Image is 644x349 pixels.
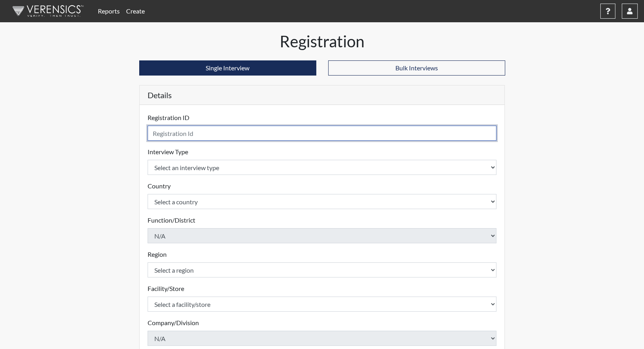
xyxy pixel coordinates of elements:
a: Reports [95,3,123,19]
a: Create [123,3,148,19]
button: Single Interview [139,60,316,76]
input: Insert a Registration ID, which needs to be a unique alphanumeric value for each interviewee [148,126,497,141]
label: Registration ID [148,113,189,122]
label: Facility/Store [148,284,184,293]
label: Region [148,250,167,259]
h1: Registration [139,32,505,51]
h5: Details [140,85,505,105]
label: Country [148,181,171,191]
button: Bulk Interviews [328,60,505,76]
label: Company/Division [148,318,199,328]
label: Function/District [148,215,195,225]
label: Interview Type [148,147,188,157]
